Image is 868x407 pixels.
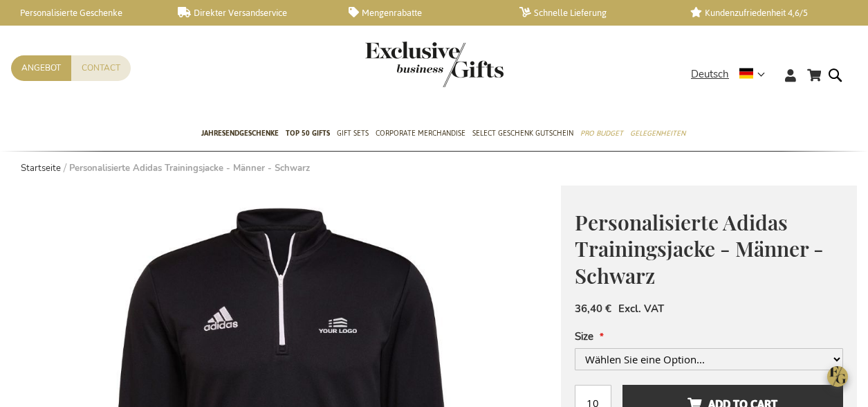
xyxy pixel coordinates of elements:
[11,55,71,81] a: Angebot
[472,126,573,141] span: Select Geschenk Gutschein
[178,7,326,19] a: Direkter Versandservice
[286,126,330,141] span: TOP 50 Gifts
[580,126,623,141] span: Pro Budget
[575,302,611,316] span: 36,40 €
[71,55,131,81] a: Contact
[21,162,61,174] a: Startseite
[365,42,504,87] img: Exclusive Business gifts logo
[519,7,668,19] a: Schnelle Lieferung
[618,302,664,316] span: Excl. VAT
[691,66,729,82] span: Deutsch
[349,7,497,19] a: Mengenrabatte
[691,66,774,82] div: Deutsch
[630,126,685,141] span: Gelegenheiten
[575,208,824,289] span: Personalisierte Adidas Trainingsjacke - Männer - Schwarz
[376,126,465,141] span: Corporate Merchandise
[7,7,156,19] a: Personalisierte Geschenke
[575,329,593,343] span: Size
[201,126,279,141] span: Jahresendgeschenke
[690,7,839,19] a: Kundenzufriedenheit 4,6/5
[365,42,434,87] a: store logo
[69,162,310,174] strong: Personalisierte Adidas Trainingsjacke - Männer - Schwarz
[337,126,369,141] span: Gift Sets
